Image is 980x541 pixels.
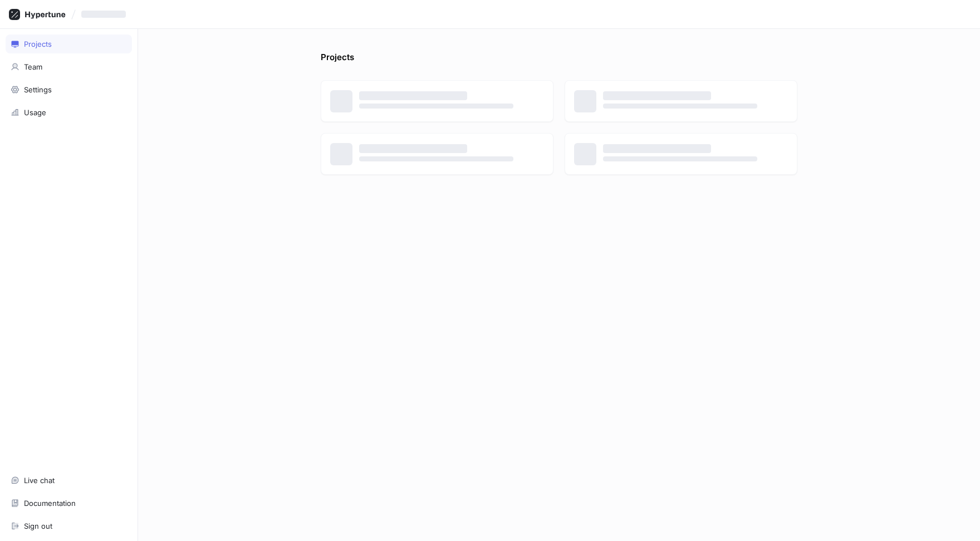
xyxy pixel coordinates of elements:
span: ‌ [603,104,757,109]
span: ‌ [603,156,757,161]
a: Projects [6,35,132,53]
div: Sign out [24,522,52,530]
a: Settings [6,80,132,99]
span: ‌ [81,11,126,18]
div: Documentation [24,499,76,508]
div: Live chat [24,476,55,485]
span: ‌ [359,91,467,100]
p: Projects [321,51,354,69]
button: ‌ [77,5,135,23]
div: Usage [24,108,46,117]
span: ‌ [603,144,711,153]
div: Projects [24,40,52,48]
div: Settings [24,85,52,94]
span: ‌ [359,144,467,153]
span: ‌ [359,156,513,161]
div: Team [24,62,42,71]
span: ‌ [603,91,711,100]
a: Usage [6,103,132,122]
a: Team [6,57,132,76]
span: ‌ [359,104,513,109]
a: Documentation [6,494,132,513]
